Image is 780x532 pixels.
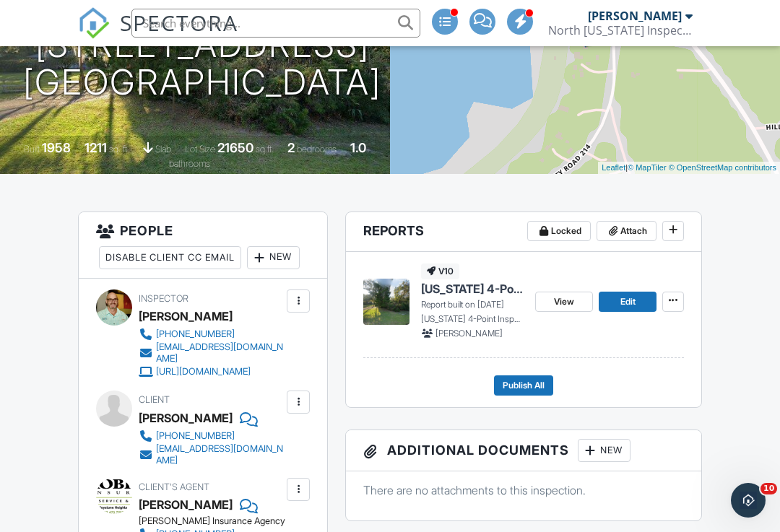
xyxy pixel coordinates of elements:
[156,341,283,365] div: [EMAIL_ADDRESS][DOMAIN_NAME]
[139,293,188,304] span: Inspector
[139,327,283,341] a: [PHONE_NUMBER]
[185,144,215,154] span: Lot Size
[78,7,110,39] img: The Best Home Inspection Software - Spectora
[156,443,283,466] div: [EMAIL_ADDRESS][DOMAIN_NAME]
[139,429,283,443] a: [PHONE_NUMBER]
[139,443,283,466] a: [EMAIL_ADDRESS][DOMAIN_NAME]
[169,158,210,169] span: bathrooms
[139,394,170,405] span: Client
[598,162,780,174] div: |
[155,144,171,154] span: slab
[669,163,776,172] a: © OpenStreetMap contributors
[156,366,251,378] div: [URL][DOMAIN_NAME]
[247,246,300,269] div: New
[588,9,682,23] div: [PERSON_NAME]
[731,483,766,518] iframe: Intercom live chat
[602,163,625,172] a: Leaflet
[363,482,684,498] p: There are no attachments to this inspection.
[628,163,667,172] a: © MapTiler
[84,140,107,155] div: 1211
[139,494,233,515] a: [PERSON_NAME]
[139,515,295,527] div: [PERSON_NAME] Insurance Agency
[548,23,693,38] div: North Florida Inspection Solutions
[139,481,209,492] span: Client's Agent
[109,144,129,154] span: sq. ft.
[156,430,235,442] div: [PHONE_NUMBER]
[346,430,701,471] h3: Additional Documents
[131,9,420,38] input: Search everything...
[99,246,241,269] div: Disable Client CC Email
[217,140,253,155] div: 21650
[42,140,71,155] div: 1958
[156,328,235,340] div: [PHONE_NUMBER]
[139,341,283,365] a: [EMAIL_ADDRESS][DOMAIN_NAME]
[256,144,274,154] span: sq.ft.
[139,407,233,429] div: [PERSON_NAME]
[78,19,238,50] a: SPECTORA
[297,144,337,154] span: bedrooms
[287,140,295,155] div: 2
[760,483,777,494] span: 10
[23,26,381,103] h1: [STREET_ADDRESS] [GEOGRAPHIC_DATA]
[139,365,283,379] a: [URL][DOMAIN_NAME]
[350,140,366,155] div: 1.0
[24,144,40,154] span: Built
[578,439,630,462] div: New
[139,305,233,327] div: [PERSON_NAME]
[79,212,327,279] h3: People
